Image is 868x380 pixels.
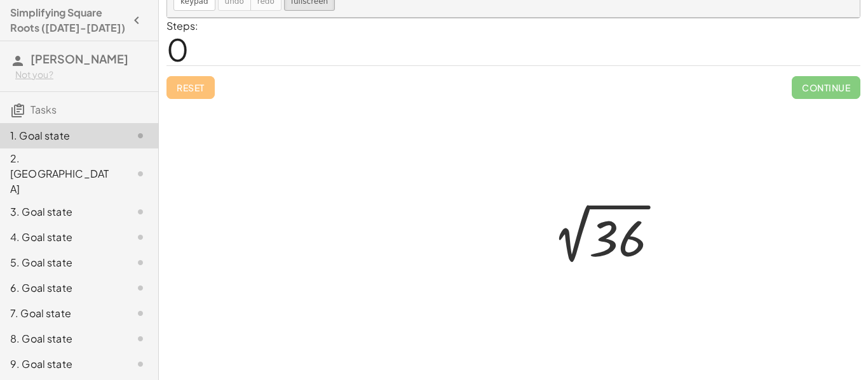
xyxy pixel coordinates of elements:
[10,331,112,346] div: 8. Goal state
[133,230,148,245] i: Task not started.
[10,5,125,36] h4: Simplifying Square Roots ([DATE]-[DATE])
[133,280,148,296] i: Task not started.
[10,306,112,321] div: 7. Goal state
[10,230,112,245] div: 4. Goal state
[133,204,148,219] i: Task not started.
[31,51,128,66] span: [PERSON_NAME]
[133,128,148,143] i: Task not started.
[31,103,57,116] span: Tasks
[133,306,148,321] i: Task not started.
[133,166,148,181] i: Task not started.
[133,255,148,270] i: Task not started.
[166,19,198,32] label: Steps:
[10,280,112,296] div: 6. Goal state
[133,331,148,346] i: Task not started.
[10,255,112,270] div: 5. Goal state
[133,357,148,372] i: Task not started.
[10,357,112,372] div: 9. Goal state
[10,128,112,143] div: 1. Goal state
[15,69,148,81] div: Not you?
[166,30,189,69] span: 0
[10,151,112,197] div: 2. [GEOGRAPHIC_DATA]
[10,204,112,219] div: 3. Goal state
